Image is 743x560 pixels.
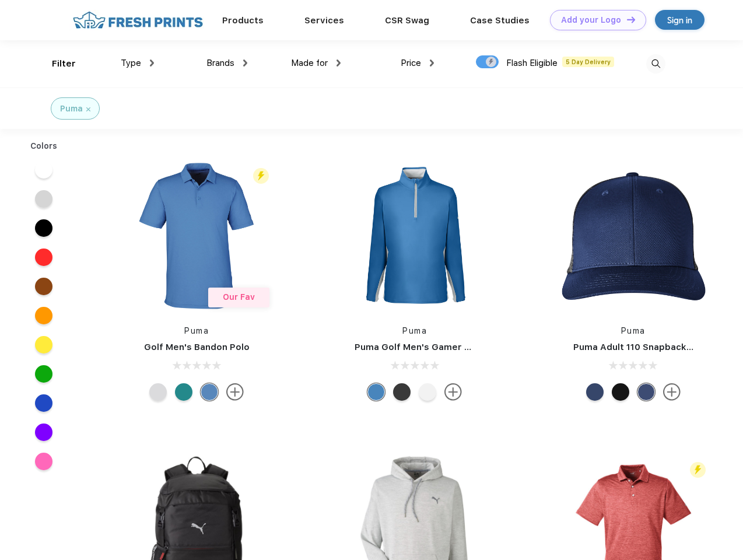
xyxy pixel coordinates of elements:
a: Puma [402,326,427,335]
img: more.svg [444,383,462,401]
img: more.svg [663,383,681,401]
span: Price [401,58,421,68]
div: Filter [52,57,76,71]
span: Our Fav [223,292,255,302]
img: dropdown.png [243,60,247,66]
img: dropdown.png [337,60,341,66]
img: dropdown.png [150,60,154,66]
a: CSR Swag [385,15,429,26]
img: DT [627,16,635,23]
span: Made for [291,58,328,68]
div: Green Lagoon [175,383,192,401]
a: Products [222,15,264,26]
a: Sign in [655,10,705,30]
div: Bright White [419,383,436,401]
img: filter_cancel.svg [86,107,90,111]
img: dropdown.png [430,60,434,66]
span: Type [121,58,141,68]
span: 5 Day Delivery [562,57,614,67]
img: func=resize&h=266 [337,158,492,313]
div: Add your Logo [561,15,621,25]
img: flash_active_toggle.svg [690,462,706,478]
div: Puma [60,103,83,115]
div: Lake Blue [201,383,218,401]
a: Puma [184,326,209,335]
div: Peacoat Qut Shd [637,383,655,401]
span: Brands [206,58,234,68]
div: Colors [22,140,66,152]
span: Flash Eligible [506,58,558,68]
div: Pma Blk with Pma Blk [612,383,629,401]
img: flash_active_toggle.svg [253,168,269,184]
a: Services [304,15,344,26]
img: more.svg [226,383,244,401]
img: fo%20logo%202.webp [69,10,206,30]
a: Puma Golf Men's Gamer Golf Quarter-Zip [355,342,539,352]
div: Bright Cobalt [367,383,385,401]
a: Golf Men's Bandon Polo [144,342,250,352]
div: Puma Black [393,383,411,401]
div: Peacoat with Qut Shd [586,383,604,401]
a: Puma [621,326,646,335]
div: High Rise [149,383,167,401]
img: desktop_search.svg [646,54,665,73]
img: func=resize&h=266 [556,158,711,313]
img: func=resize&h=266 [119,158,274,313]
div: Sign in [667,13,692,27]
